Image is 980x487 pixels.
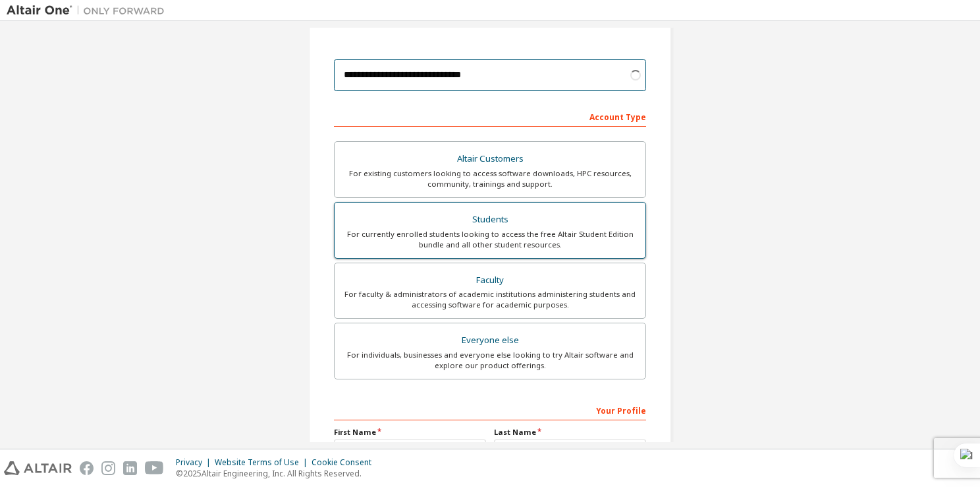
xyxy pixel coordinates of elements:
[80,461,94,475] img: facebook.svg
[145,461,164,475] img: youtube.svg
[342,350,638,371] div: For individuals, businesses and everyone else looking to try Altair software and explore our prod...
[342,289,638,310] div: For faculty & administrators of academic institutions administering students and accessing softwa...
[334,399,646,420] div: Your Profile
[7,4,171,17] img: Altair One
[334,427,486,438] label: First Name
[342,168,638,189] div: For existing customers looking to access software downloads, HPC resources, community, trainings ...
[342,150,638,168] div: Altair Customers
[334,106,646,127] div: Account Type
[176,457,215,468] div: Privacy
[342,271,638,290] div: Faculty
[494,427,646,438] label: Last Name
[342,331,638,350] div: Everyone else
[4,461,72,475] img: altair_logo.svg
[342,229,638,250] div: For currently enrolled students looking to access the free Altair Student Edition bundle and all ...
[123,461,137,475] img: linkedin.svg
[215,457,312,468] div: Website Terms of Use
[342,211,638,229] div: Students
[312,457,379,468] div: Cookie Consent
[101,461,115,475] img: instagram.svg
[176,468,379,479] p: © 2025 Altair Engineering, Inc. All Rights Reserved.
